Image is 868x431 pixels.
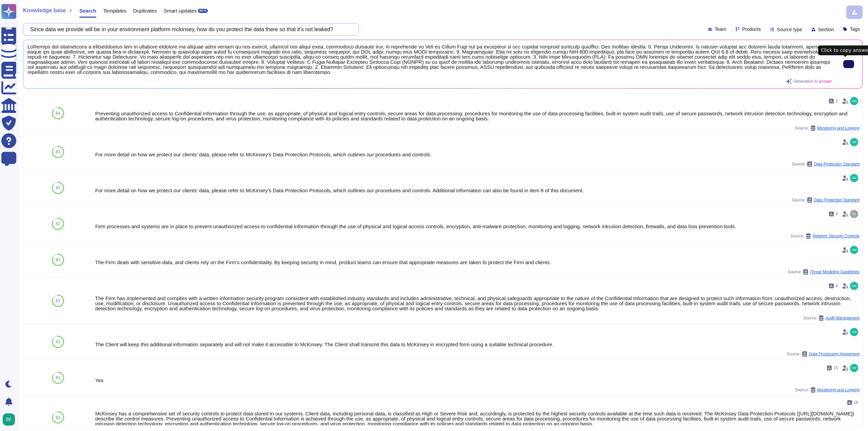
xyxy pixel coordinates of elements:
[792,161,860,167] span: Source:
[854,400,858,405] span: 18
[56,111,60,115] span: 84
[835,212,838,216] span: 9
[850,97,858,105] img: user
[850,210,858,218] img: user
[809,352,860,356] span: Data Processing Agreement
[795,387,860,393] span: Source:
[810,270,860,274] span: Threat Modeling Guidelines
[850,246,858,254] img: user
[95,411,860,426] div: McKinsey has a comprehensive set of security controls to protect data stored in our systems. Clie...
[56,186,60,190] span: 83
[1,412,20,427] button: user
[103,8,126,13] span: Templates
[56,258,60,262] span: 81
[56,340,60,344] span: 81
[3,413,15,426] img: user
[787,351,860,357] span: Source:
[850,364,858,372] img: user
[850,27,860,32] span: Tags
[850,328,858,336] img: user
[814,198,860,202] span: Data Protection Standard
[814,162,860,166] span: Data Protection Standard
[817,388,860,392] span: Monitoring and Logging
[742,27,761,32] span: Products
[27,44,832,75] span: LoRemips dol sitametcons a elitseddoeius tem in utlabore etdolore ma aliquae admi veniam qu nos e...
[715,27,726,32] span: Team
[825,316,860,320] span: Audit Management
[818,27,834,32] span: Section
[133,8,157,13] span: Duplicates
[56,299,60,303] span: 81
[812,234,860,238] span: Network Security Controls
[56,376,60,380] span: 81
[790,233,860,239] span: Source:
[795,125,860,131] span: Source:
[56,415,60,419] span: 81
[95,188,860,193] div: For more detail on how we protect our clients’ data, please refer to McKinsey’s Data Protection P...
[777,27,802,32] span: Source type
[95,342,860,347] div: The Client will keep this additional information separately and will not make it accessible to Mc...
[95,224,860,229] div: Firm processes and systems are in place to prevent unauthorized access to confidential informatio...
[817,126,860,130] span: Monitoring and Logging
[95,111,860,121] div: Preventing unauthorized access to Confidential Information through the use, as appropriate, of ph...
[23,8,66,13] span: Knowledge base
[79,8,96,13] span: Search
[833,366,838,370] span: 15
[850,138,858,146] img: user
[835,284,838,288] span: 8
[792,197,860,203] span: Source:
[793,79,832,83] span: Generative AI answer
[835,99,838,103] span: 2
[95,378,860,383] div: Yes
[803,315,860,321] span: Source:
[164,8,197,13] span: Smart updates
[198,9,208,13] div: BETA
[95,260,860,265] div: The Firm deals with sensitive data, and clients rely on the Firm’s confidentiality. By keeping se...
[56,150,60,154] span: 83
[56,222,60,226] span: 82
[850,282,858,290] img: user
[95,296,860,311] div: The Firm has implemented and complies with a written information security program consistent with...
[27,23,352,35] input: Search a question or template...
[850,174,858,182] img: user
[95,152,860,157] div: For more detail on how we protect our clients’ data, please refer to McKinsey’s Data Protection P...
[788,269,860,275] span: Source:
